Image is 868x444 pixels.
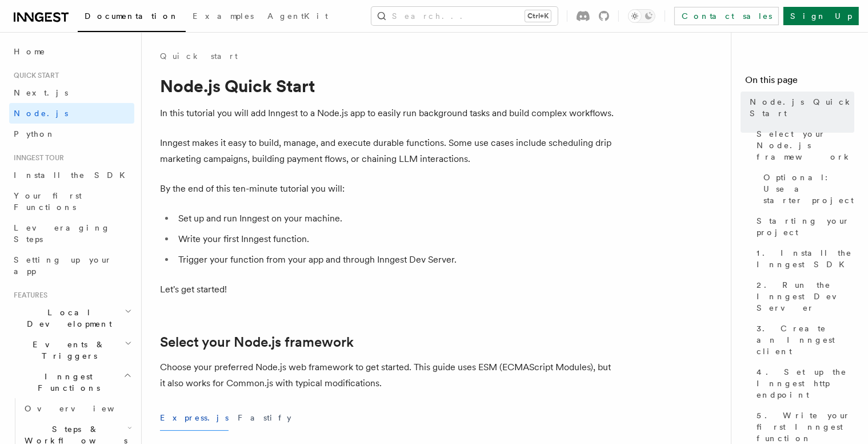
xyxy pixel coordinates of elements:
button: Events & Triggers [9,334,134,366]
span: Next.js [14,88,68,97]
p: Let's get started! [160,282,617,298]
a: Select your Node.js framework [752,124,854,167]
span: Your first Functions [14,191,82,212]
span: Events & Triggers [9,339,125,362]
a: Starting your project [752,211,854,243]
a: Home [9,41,134,62]
span: 3. Create an Inngest client [757,323,854,357]
a: Documentation [78,3,186,32]
li: Set up and run Inngest on your machine. [175,211,617,227]
p: In this tutorial you will add Inngest to a Node.js app to easily run background tasks and build c... [160,105,617,121]
a: Quick start [160,50,238,62]
a: Node.js Quick Start [745,92,854,124]
button: Local Development [9,302,134,334]
li: Write your first Inngest function. [175,231,617,247]
span: Optional: Use a starter project [763,172,854,206]
li: Trigger your function from your app and through Inngest Dev Server. [175,252,617,268]
span: Inngest tour [9,153,64,162]
span: Starting your project [757,215,854,238]
span: Home [14,46,46,57]
span: Examples [193,11,254,21]
a: Install the SDK [9,165,134,185]
span: AgentKit [267,11,328,21]
a: Optional: Use a starter project [759,167,854,211]
button: Express.js [160,405,229,431]
h1: Node.js Quick Start [160,76,617,96]
span: Features [9,291,47,300]
span: Install the SDK [14,171,132,180]
p: Inngest makes it easy to build, manage, and execute durable functions. Some use cases include sch... [160,135,617,167]
kbd: Ctrl+K [525,10,551,22]
a: AgentKit [261,3,335,31]
span: 1. Install the Inngest SDK [757,247,854,270]
h4: On this page [745,73,854,92]
a: Next.js [9,82,134,103]
span: Documentation [85,11,179,21]
a: Node.js [9,103,134,124]
span: Inngest Functions [9,371,123,394]
a: Your first Functions [9,185,134,217]
span: Quick start [9,71,59,80]
span: 4. Set up the Inngest http endpoint [757,366,854,401]
button: Search...Ctrl+K [371,7,558,25]
a: 3. Create an Inngest client [752,318,854,362]
a: Select your Node.js framework [160,334,354,350]
span: Local Development [9,307,125,330]
span: Overview [25,404,142,413]
a: Contact sales [674,7,779,25]
span: Setting up your app [14,255,112,276]
a: Overview [20,398,134,419]
span: Select your Node.js framework [757,128,854,162]
span: 2. Run the Inngest Dev Server [757,279,854,314]
button: Inngest Functions [9,366,134,398]
p: By the end of this ten-minute tutorial you will: [160,181,617,197]
button: Toggle dark mode [628,9,655,23]
span: Python [14,129,55,138]
span: Node.js Quick Start [750,96,854,119]
p: Choose your preferred Node.js web framework to get started. This guide uses ESM (ECMAScript Modul... [160,359,617,391]
a: Leveraging Steps [9,217,134,249]
a: 1. Install the Inngest SDK [752,243,854,275]
a: Examples [186,3,261,31]
a: 4. Set up the Inngest http endpoint [752,362,854,405]
a: 2. Run the Inngest Dev Server [752,275,854,318]
button: Fastify [238,405,291,431]
span: Node.js [14,109,68,118]
span: 5. Write your first Inngest function [757,410,854,444]
a: Setting up your app [9,249,134,282]
a: Python [9,124,134,144]
span: Leveraging Steps [14,223,110,244]
a: Sign Up [783,7,859,25]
